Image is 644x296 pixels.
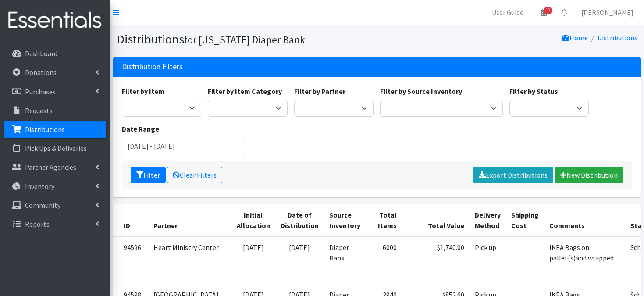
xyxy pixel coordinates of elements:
button: Filter [131,167,166,183]
a: Dashboard [4,45,106,62]
td: IKEA Bags on pallet(s)and wrapped [544,236,625,284]
td: Heart Ministry Center [148,236,231,284]
th: Total Items [369,204,402,236]
th: ID [113,204,148,236]
a: User Guide [485,4,530,21]
a: Export Distributions [473,167,553,183]
img: HumanEssentials [4,6,106,35]
a: Purchases [4,83,106,100]
th: Comments [544,204,625,236]
a: Reports [4,215,106,233]
p: Dashboard [25,49,57,58]
p: Pick Ups & Deliveries [25,144,87,153]
a: New Distribution [555,167,623,183]
th: Total Value [402,204,470,236]
label: Filter by Partner [294,86,345,96]
a: Pick Ups & Deliveries [4,139,106,157]
input: January 1, 2011 - December 31, 2011 [122,138,245,154]
a: Inventory [4,178,106,195]
td: [DATE] [231,236,275,284]
label: Filter by Status [509,86,558,96]
a: [PERSON_NAME] [574,4,640,21]
small: for [US_STATE] Diaper Bank [184,33,305,46]
td: Diaper Bank [324,236,369,284]
p: Partner Agencies [25,163,76,171]
p: Inventory [25,182,54,191]
p: Donations [25,68,57,77]
th: Date of Distribution [275,204,324,236]
a: Donations [4,64,106,81]
a: Clear Filters [167,167,222,183]
a: Community [4,196,106,214]
label: Filter by Source Inventory [380,86,462,96]
th: Initial Allocation [231,204,275,236]
a: Distributions [598,33,637,42]
p: Community [25,201,60,210]
td: Pick up [470,236,506,284]
th: Delivery Method [470,204,506,236]
a: 10 [534,4,554,21]
p: Requests [25,106,53,115]
p: Distributions [25,125,65,134]
h1: Distributions [117,32,374,47]
td: [DATE] [275,236,324,284]
td: 6000 [369,236,402,284]
a: Partner Agencies [4,158,106,176]
label: Filter by Item [122,86,164,96]
th: Source Inventory [324,204,369,236]
a: Requests [4,102,106,119]
a: Home [562,33,588,42]
td: 94596 [113,236,148,284]
th: Shipping Cost [506,204,544,236]
p: Reports [25,220,50,228]
h3: Distribution Filters [122,62,183,71]
label: Date Range [122,124,159,134]
a: Distributions [4,121,106,138]
p: Purchases [25,87,56,96]
td: $1,740.00 [402,236,470,284]
label: Filter by Item Category [208,86,282,96]
span: 10 [544,7,552,14]
th: Partner [148,204,231,236]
